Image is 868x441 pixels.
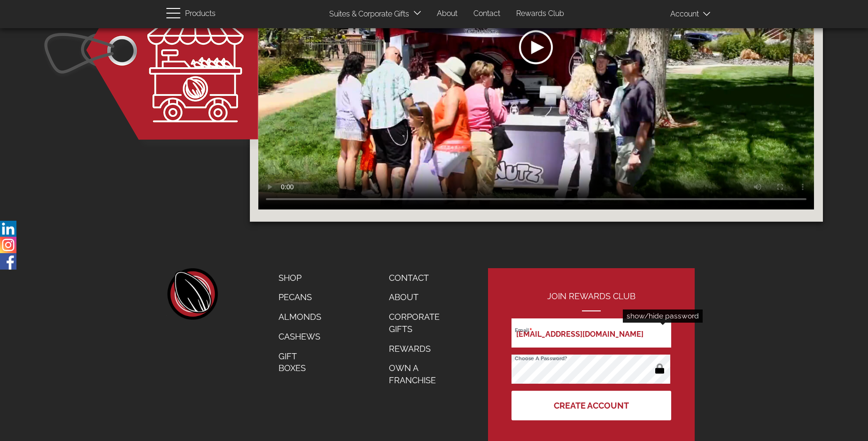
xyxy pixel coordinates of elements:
[382,268,458,288] a: Contact
[466,5,507,23] a: Contact
[509,5,571,23] a: Rewards Club
[271,287,328,307] a: Pecans
[185,7,216,21] span: Products
[271,268,328,288] a: Shop
[430,5,465,23] a: About
[382,358,458,390] a: Own a Franchise
[382,339,458,359] a: Rewards
[623,309,703,323] div: show/hide password
[271,307,328,327] a: Almonds
[512,318,671,348] input: Email
[512,292,671,311] h2: Join Rewards Club
[382,287,458,307] a: About
[512,391,671,420] button: Create Account
[382,307,458,339] a: Corporate Gifts
[166,268,218,320] a: home
[271,327,328,347] a: Cashews
[322,5,412,23] a: Suites & Corporate Gifts
[271,347,328,378] a: Gift Boxes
